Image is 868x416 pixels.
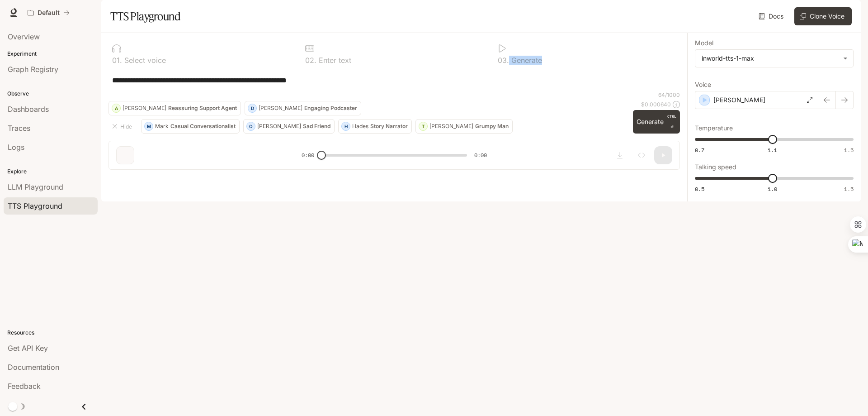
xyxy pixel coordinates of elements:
[429,124,473,129] p: [PERSON_NAME]
[713,96,765,105] p: [PERSON_NAME]
[110,7,180,25] h1: TTS Playground
[38,9,60,17] p: Default
[667,114,676,130] p: ⏎
[844,185,854,193] span: 1.5
[305,57,316,64] p: 0 2 .
[794,7,852,25] button: Clone Voice
[641,100,671,108] p: $ 0.000640
[155,124,169,129] p: Mark
[303,124,330,129] p: Sad Friend
[498,57,509,64] p: 0 3 .
[247,119,255,134] div: O
[141,119,240,134] button: MMarkCasual Conversationalist
[112,101,120,115] div: A
[695,81,711,88] p: Voice
[245,101,361,115] button: D[PERSON_NAME]Engaging Podcaster
[342,119,350,134] div: H
[509,57,542,64] p: Generate
[259,105,302,111] p: [PERSON_NAME]
[304,105,357,111] p: Engaging Podcaster
[419,119,427,134] div: T
[370,124,408,129] p: Story Narrator
[108,119,137,134] button: Hide
[257,124,301,129] p: [PERSON_NAME]
[24,4,74,22] button: All workspaces
[667,114,676,124] p: CTRL +
[243,119,335,134] button: O[PERSON_NAME]Sad Friend
[695,164,736,170] p: Talking speed
[702,54,839,63] div: inworld-tts-1-max
[145,119,153,134] div: M
[122,57,166,64] p: Select voice
[757,7,787,25] a: Docs
[768,185,777,193] span: 1.0
[112,57,122,64] p: 0 1 .
[695,125,733,131] p: Temperature
[844,146,854,154] span: 1.5
[352,124,368,129] p: Hades
[475,124,509,129] p: Grumpy Man
[108,101,241,115] button: A[PERSON_NAME]Reassuring Support Agent
[170,124,236,129] p: Casual Conversationalist
[695,146,704,154] span: 0.7
[168,105,237,111] p: Reassuring Support Agent
[633,110,680,134] button: GenerateCTRL +⏎
[248,101,256,115] div: D
[123,105,166,111] p: [PERSON_NAME]
[316,57,351,64] p: Enter text
[768,146,777,154] span: 1.1
[695,185,704,193] span: 0.5
[695,40,713,46] p: Model
[658,91,680,99] p: 64 / 1000
[695,50,853,67] div: inworld-tts-1-max
[415,119,513,134] button: T[PERSON_NAME]Grumpy Man
[338,119,412,134] button: HHadesStory Narrator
